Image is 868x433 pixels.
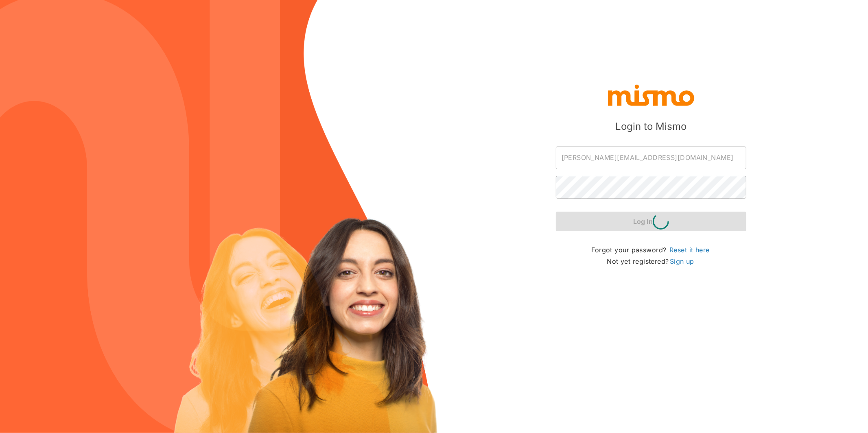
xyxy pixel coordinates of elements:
[615,120,687,133] h5: Login to Mismo
[556,147,746,169] input: Email
[592,244,711,256] p: Forgot your password?
[669,245,711,255] a: Reset it here
[607,256,695,267] p: Not yet registered?
[669,256,695,266] a: Sign up
[606,83,696,107] img: logo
